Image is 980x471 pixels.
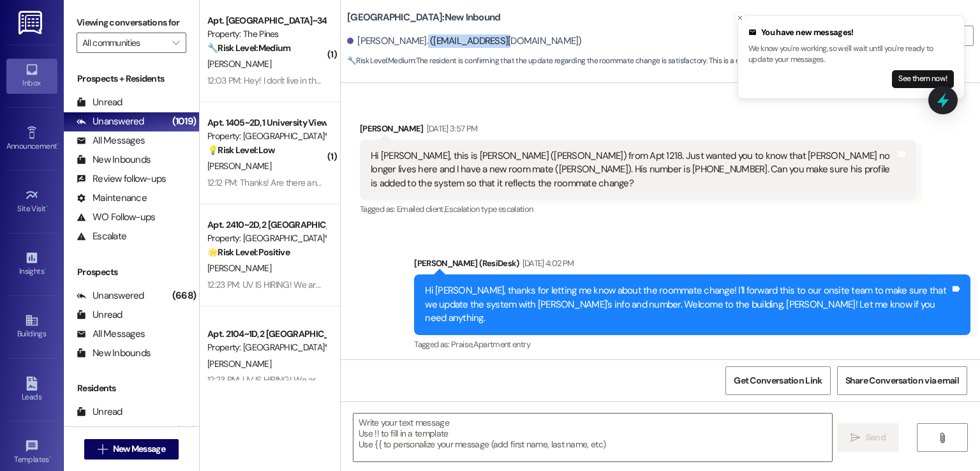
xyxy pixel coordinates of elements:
div: Property: [GEOGRAPHIC_DATA]* [207,232,325,245]
span: [PERSON_NAME] [207,160,271,172]
div: Unanswered [77,424,144,438]
div: Unread [77,308,122,322]
div: Maintenance [77,191,147,205]
button: Get Conversation Link [725,366,830,395]
div: You have new messages! [748,26,954,39]
div: Unanswered [77,115,144,128]
i:  [937,433,947,443]
label: Viewing conversations for [77,13,186,33]
div: Hi [PERSON_NAME], thanks for letting me know about the roommate change! I'll forward this to our ... [425,284,950,325]
div: Apt. [GEOGRAPHIC_DATA]~34~D, 1 The Pines (Men's) South [207,14,325,27]
div: Prospects + Residents [64,72,199,86]
strong: 🔧 Risk Level: Medium [347,56,415,66]
span: Share Conversation via email [845,374,959,387]
button: Share Conversation via email [837,366,967,395]
span: • [46,202,48,211]
button: Send [837,423,899,452]
a: Leads [6,373,57,407]
div: [PERSON_NAME] (ResiDesk) [414,257,970,274]
div: Prospects [64,265,199,279]
span: • [49,453,51,462]
div: Tagged as: [360,200,916,218]
div: Property: [GEOGRAPHIC_DATA]* [207,130,325,143]
div: 12:12 PM: Thanks! Are there any other positions you may be hiring for in our complex or on campus? [207,177,572,188]
span: • [57,140,59,149]
img: ResiDesk Logo [19,11,45,34]
div: 12:03 PM: Hey! I don't live in the [GEOGRAPHIC_DATA] anymore [207,75,439,86]
div: Residents [64,382,199,395]
span: Escalation type escalation [445,204,533,214]
div: All Messages [77,327,145,341]
button: See them now! [892,70,954,88]
span: [PERSON_NAME] [207,58,271,70]
div: (668) [169,286,199,306]
strong: 💡 Risk Level: Low [207,144,275,156]
div: Apt. 2410~2D, 2 [GEOGRAPHIC_DATA] [207,218,325,232]
div: Tagged as: [414,335,970,354]
span: Praise , [451,339,473,350]
div: New Inbounds [77,153,151,167]
a: Inbox [6,59,57,93]
a: Insights • [6,247,57,281]
strong: 🌟 Risk Level: Positive [207,246,290,258]
b: [GEOGRAPHIC_DATA]: New Inbound [347,11,500,24]
div: [DATE] 4:02 PM [519,257,574,270]
input: All communities [82,33,166,53]
div: New Inbounds [77,347,151,360]
div: [DATE] 3:57 PM [424,122,478,135]
span: Emailed client , [397,204,445,214]
div: Hi [PERSON_NAME], this is [PERSON_NAME] ([PERSON_NAME]) from Apt 1218. Just wanted you to know th... [371,149,896,190]
a: Site Visit • [6,184,57,219]
span: Get Conversation Link [734,374,822,387]
a: Templates • [6,435,57,470]
span: : The resident is confirming that the update regarding the roommate change is satisfactory. This ... [347,54,823,68]
div: Unread [77,405,122,419]
span: [PERSON_NAME] [207,262,271,274]
div: (1019) [169,112,200,131]
span: Send [866,431,886,444]
div: Apt. 2104~1D, 2 [GEOGRAPHIC_DATA] [207,327,325,341]
a: Buildings [6,310,57,344]
strong: 🔧 Risk Level: Medium [207,42,290,54]
div: [PERSON_NAME] [360,122,916,140]
span: Apartment entry [473,339,530,350]
span: New Message [113,442,165,456]
i:  [172,38,179,48]
div: Property: [GEOGRAPHIC_DATA]* [207,341,325,354]
div: Apt. 1405~2D, 1 University View Rexburg [207,116,325,130]
div: WO Follow-ups [77,211,155,224]
button: New Message [84,439,179,460]
div: Unread [77,96,122,109]
button: Close toast [734,11,746,24]
p: We know you're working, so we'll wait until you're ready to update your messages. [748,43,954,66]
div: Review follow-ups [77,172,166,186]
div: Escalate [77,230,126,243]
div: Unanswered [77,289,144,303]
i:  [98,444,107,454]
span: [PERSON_NAME] [207,358,271,370]
div: (351) [173,421,199,441]
div: Property: The Pines [207,27,325,41]
span: • [44,265,46,274]
div: All Messages [77,134,145,147]
div: [PERSON_NAME]. ([EMAIL_ADDRESS][DOMAIN_NAME]) [347,34,582,48]
i:  [850,433,860,443]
